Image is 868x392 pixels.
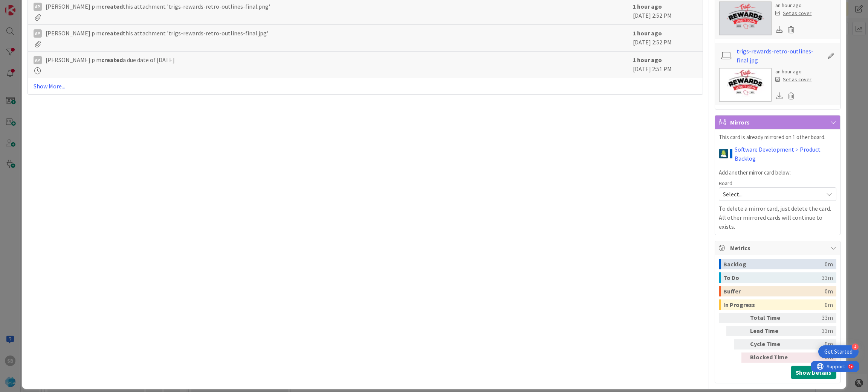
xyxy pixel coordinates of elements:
[750,326,792,336] div: Lead Time
[852,343,859,350] div: 4
[38,3,42,9] div: 9+
[775,68,811,76] div: an hour ago
[730,118,827,127] span: Mirrors
[735,145,836,163] a: Software Development > Product Backlog
[719,204,836,231] p: To delete a mirror card, just delete the card. All other mirrored cards will continue to exists.
[34,82,697,91] a: Show More...
[723,299,825,310] div: In Progress
[633,56,662,64] b: 1 hour ago
[101,29,123,37] b: created
[46,29,268,38] span: [PERSON_NAME] p m this attachment 'trigs-rewards-retro-outlines-final.jpg'
[775,76,811,84] div: Set as cover
[633,55,697,74] div: [DATE] 2:51 PM
[633,29,662,37] b: 1 hour ago
[750,313,792,323] div: Total Time
[795,326,833,336] div: 33m
[825,259,833,269] div: 0m
[34,29,42,38] div: Ap
[16,1,34,10] span: Support
[723,272,822,283] div: To Do
[824,348,853,356] div: Get Started
[719,149,728,158] img: RD
[101,3,123,10] b: created
[737,47,824,65] a: trigs-rewards-retro-outlines-final.jpg
[723,189,819,199] span: Select...
[719,181,732,186] span: Board
[775,91,784,101] div: Download
[730,243,827,252] span: Metrics
[34,56,42,64] div: Ap
[775,2,811,9] div: an hour ago
[791,366,836,379] button: Show Details
[775,25,784,35] div: Download
[795,352,833,363] div: 0m
[633,2,697,21] div: [DATE] 2:52 PM
[633,29,697,47] div: [DATE] 2:52 PM
[775,9,811,17] div: Set as cover
[723,259,825,269] div: Backlog
[825,286,833,296] div: 0m
[750,339,792,349] div: Cycle Time
[46,55,175,64] span: [PERSON_NAME] p m a due date of [DATE]
[822,272,833,283] div: 33m
[818,345,859,358] div: Open Get Started checklist, remaining modules: 4
[101,56,123,64] b: created
[719,133,836,142] p: This card is already mirrored on 1 other board.
[795,313,833,323] div: 33m
[795,339,833,349] div: 0m
[825,299,833,310] div: 0m
[750,352,792,363] div: Blocked Time
[633,3,662,10] b: 1 hour ago
[723,286,825,296] div: Buffer
[719,169,836,177] p: Add another mirror card below:
[46,2,270,11] span: [PERSON_NAME] p m this attachment 'trigs-rewards-retro-outlines-final.png'
[34,3,42,11] div: Ap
